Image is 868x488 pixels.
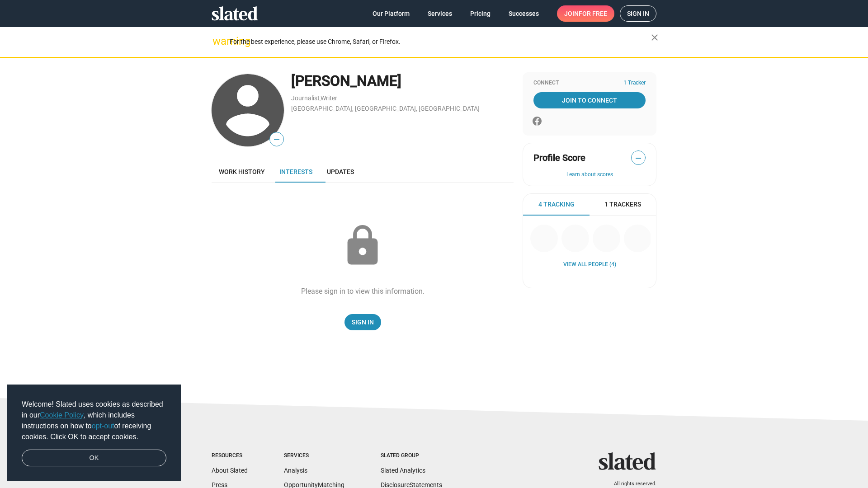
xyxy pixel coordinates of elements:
a: Successes [501,5,546,22]
div: Resources [212,452,248,460]
mat-icon: warning [212,36,223,47]
span: Sign in [627,6,649,21]
a: View all People (4) [563,261,616,268]
span: Profile Score [533,152,585,164]
span: Work history [219,168,265,175]
span: Our Platform [373,5,410,22]
a: Cookie Policy [40,411,84,419]
span: Welcome! Slated uses cookies as described in our , which includes instructions on how to of recei... [22,399,166,442]
mat-icon: lock [340,223,385,268]
a: Analysis [284,467,307,474]
a: Pricing [463,5,498,22]
div: Connect [533,80,646,87]
a: About Slated [212,467,248,474]
div: Services [284,452,344,460]
a: Sign In [344,314,381,330]
span: for free [579,5,607,22]
a: Journalist [291,94,320,102]
span: Join [564,5,607,22]
span: Pricing [470,5,491,22]
button: Learn about scores [533,171,646,178]
mat-icon: close [649,32,660,43]
span: Join To Connect [535,92,644,108]
a: Work history [212,161,272,183]
span: Services [428,5,452,22]
span: 4 Tracking [538,200,575,209]
span: Sign In [352,314,374,330]
span: , [320,96,321,101]
span: 1 Trackers [604,200,641,209]
a: Writer [321,94,337,102]
a: Our Platform [365,5,417,22]
span: 1 Tracker [623,80,646,87]
a: Interests [272,161,320,183]
a: [GEOGRAPHIC_DATA], [GEOGRAPHIC_DATA], [GEOGRAPHIC_DATA] [291,105,480,112]
div: Slated Group [381,452,442,460]
a: dismiss cookie message [22,450,166,467]
span: Successes [509,5,539,22]
span: — [270,134,283,145]
div: For the best experience, please use Chrome, Safari, or Firefox. [230,36,651,48]
div: cookieconsent [7,385,181,481]
span: Updates [327,168,354,175]
a: Services [420,5,459,22]
div: Please sign in to view this information. [301,286,425,296]
div: [PERSON_NAME] [291,71,514,91]
a: Slated Analytics [381,467,425,474]
a: Joinfor free [557,5,614,22]
a: Join To Connect [533,92,646,108]
span: — [632,152,645,164]
span: Interests [279,168,312,175]
a: Updates [320,161,361,183]
a: opt-out [92,422,114,430]
a: Sign in [620,5,656,22]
